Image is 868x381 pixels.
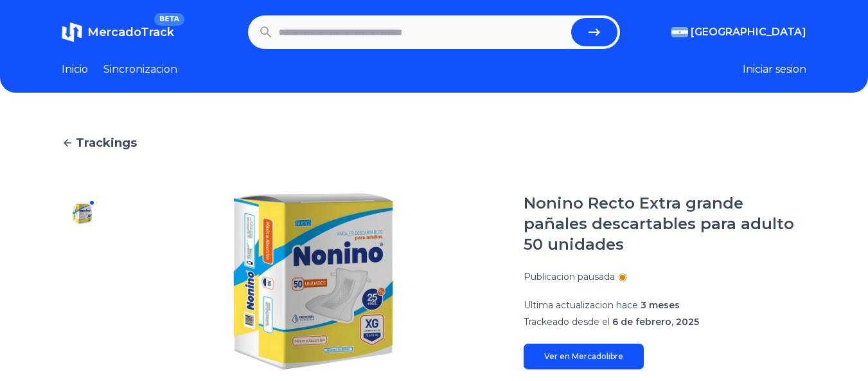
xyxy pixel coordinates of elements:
span: Trackings [76,134,137,152]
h1: Nonino Recto Extra grande pañales descartables para adulto 50 unidades [524,193,806,255]
img: Nonino Recto Extra grande pañales descartables para adulto 50 unidades [72,245,93,265]
span: Ultima actualizacion hace [524,299,638,311]
a: Sincronizacion [103,62,177,77]
span: MercadoTrack [87,25,174,39]
span: 3 meses [641,299,680,311]
a: MercadoTrackBETA [62,22,174,42]
img: MercadoTrack [62,22,82,42]
img: Nonino Recto Extra grande pañales descartables para adulto 50 unidades [128,193,498,369]
a: Trackings [62,134,806,152]
span: BETA [154,13,184,26]
button: Iniciar sesion [743,62,806,77]
span: [GEOGRAPHIC_DATA] [691,24,806,40]
span: 6 de febrero, 2025 [612,316,699,328]
img: Argentina [671,27,688,37]
img: Nonino Recto Extra grande pañales descartables para adulto 50 unidades [72,203,93,224]
a: Inicio [62,62,88,77]
p: Publicacion pausada [524,270,615,283]
a: Ver en Mercadolibre [524,344,644,369]
button: [GEOGRAPHIC_DATA] [671,24,806,40]
span: Trackeado desde el [524,316,610,328]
